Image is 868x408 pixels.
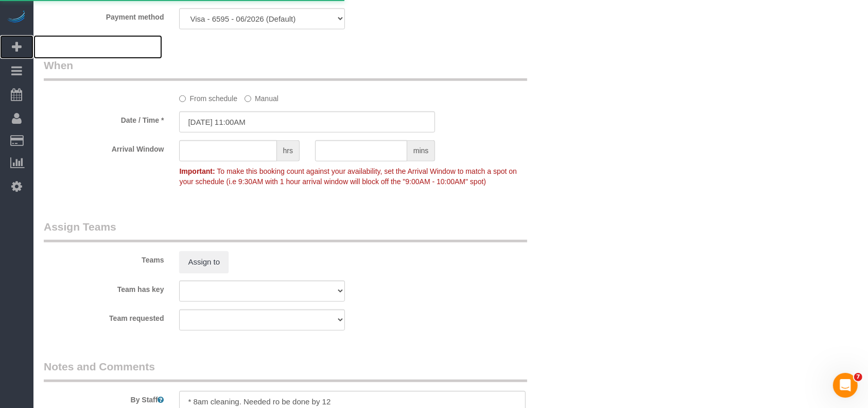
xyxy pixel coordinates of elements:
label: Team has key [36,281,171,295]
input: Manual [245,95,251,102]
label: Date / Time * [36,111,171,125]
label: Team requested [36,309,171,323]
span: 7 [854,373,862,381]
label: From schedule [179,90,237,104]
span: mins [407,140,436,161]
legend: When [44,58,527,81]
label: By Staff [36,391,171,405]
iframe: Intercom live chat [833,373,858,398]
span: To make this booking count against your availability, set the Arrival Window to match a spot on y... [179,167,516,186]
input: MM/DD/YYYY HH:MM [179,111,435,133]
label: Teams [36,251,171,265]
span: hrs [277,140,300,161]
img: Automaid Logo [6,10,27,25]
label: Payment method [36,8,171,22]
input: From schedule [179,95,186,102]
label: Arrival Window [36,140,171,154]
legend: Notes and Comments [44,359,527,382]
label: Manual [245,90,279,104]
button: Assign to [179,251,229,273]
strong: Important: [179,167,215,175]
legend: Assign Teams [44,219,527,242]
